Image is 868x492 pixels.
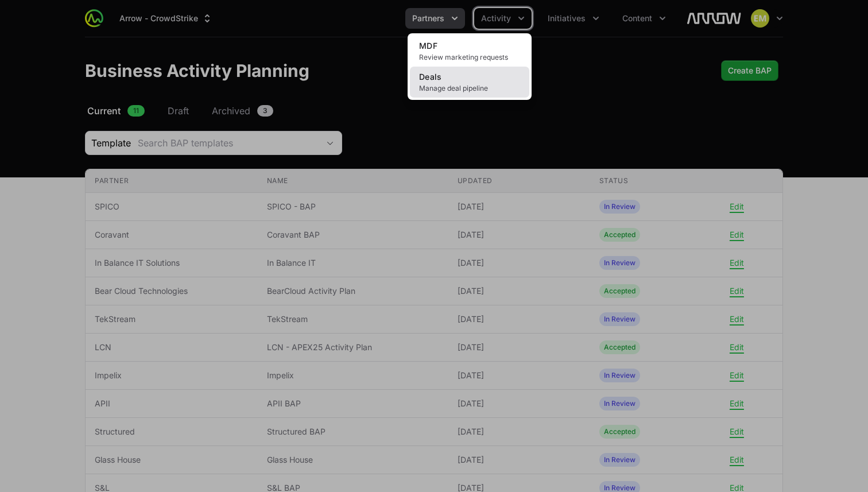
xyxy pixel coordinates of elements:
[419,53,520,62] span: Review marketing requests
[419,41,437,51] span: MDF
[419,84,520,93] span: Manage deal pipeline
[474,8,532,29] div: Activity menu
[410,36,529,67] a: MDFReview marketing requests
[419,72,442,82] span: Deals
[410,67,529,98] a: DealsManage deal pipeline
[103,8,673,29] div: Main navigation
